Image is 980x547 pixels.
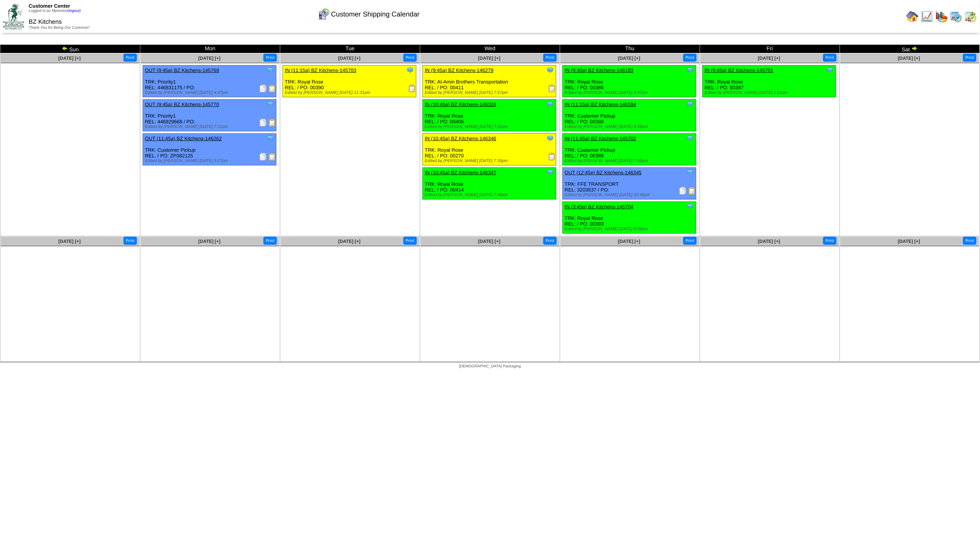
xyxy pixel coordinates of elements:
[263,237,277,245] button: Print
[29,9,81,13] span: Logged in as Mpreston
[686,66,694,74] img: Tooltip
[921,10,933,23] img: line_graph.gif
[3,3,24,29] img: ZoRoCo_Logo(Green%26Foil)%20jpg.webp
[683,237,697,245] button: Print
[563,100,696,131] div: TRK: Customer Pickup REL: / PO: 00398
[259,85,267,92] img: Packing Slip
[423,134,556,165] div: TRK: Royal Rose REL: / PO: 00270
[425,159,556,163] div: Edited by [PERSON_NAME] [DATE] 7:35pm
[198,239,220,244] span: [DATE] [+]
[145,102,219,107] a: OUT (9:45a) BZ Kitchens-145770
[543,54,557,62] button: Print
[198,56,220,61] a: [DATE] [+]
[679,187,687,195] img: Packing Slip
[58,56,81,61] a: [DATE] [+]
[963,54,977,62] button: Print
[268,153,276,160] img: Bill of Lading
[965,10,977,23] img: calendarinout.gif
[29,19,62,25] span: BZ Kitchens
[145,136,222,141] a: OUT (11:45a) BZ Kitchens-146262
[898,56,920,61] a: [DATE] [+]
[423,66,556,97] div: TRK: Al-Amin Brothers Transportation REL: / PO: 00411
[543,237,557,245] button: Print
[823,237,837,245] button: Print
[705,67,773,73] a: IN (9:45a) BZ Kitchens-145701
[565,136,636,141] a: IN (11:45a) BZ Kitchens-145702
[62,45,68,51] img: arrowleft.gif
[565,159,696,163] div: Edited by [PERSON_NAME] [DATE] 7:59pm
[145,124,276,129] div: Edited by [PERSON_NAME] [DATE] 7:11pm
[425,170,496,175] a: IN (10:45a) BZ Kitchens-146347
[565,102,636,107] a: IN (11:15a) BZ Kitchens-146184
[285,67,356,73] a: IN (11:15a) BZ Kitchens-145703
[963,237,977,245] button: Print
[565,90,696,95] div: Edited by [PERSON_NAME] [DATE] 5:47pm
[425,67,493,73] a: IN (9:45a) BZ Kitchens-146279
[478,56,500,61] a: [DATE] [+]
[565,204,633,210] a: IN (3:45p) BZ Kitchens-145704
[565,170,642,175] a: OUT (12:45p) BZ Kitchens-146345
[285,90,416,95] div: Edited by [PERSON_NAME] [DATE] 11:31pm
[0,45,140,53] td: Sun
[403,237,417,245] button: Print
[703,66,836,97] div: TRK: Royal Rose REL: / PO: 00387
[423,100,556,131] div: TRK: Royal Rose REL: / PO: 00406
[563,66,696,97] div: TRK: Royal Rose REL: / PO: 00385
[425,124,556,129] div: Edited by [PERSON_NAME] [DATE] 7:31pm
[266,134,274,142] img: Tooltip
[950,10,962,23] img: calendarprod.gif
[425,102,496,107] a: IN (10:45a) BZ Kitchens-146324
[123,237,137,245] button: Print
[618,239,640,244] a: [DATE] [+]
[705,90,836,95] div: Edited by [PERSON_NAME] [DATE] 2:51pm
[898,239,920,244] a: [DATE] [+]
[123,54,137,62] button: Print
[280,45,420,53] td: Tue
[758,239,780,244] a: [DATE] [+]
[546,169,554,176] img: Tooltip
[758,56,780,61] a: [DATE] [+]
[911,45,918,51] img: arrowright.gif
[563,168,696,200] div: TRK: FFE TRANSPORT REL: 3203537 / PO:
[58,239,81,244] span: [DATE] [+]
[936,10,948,23] img: graph.gif
[823,54,837,62] button: Print
[826,66,834,74] img: Tooltip
[548,85,556,92] img: Receiving Document
[338,239,360,244] span: [DATE] [+]
[686,134,694,142] img: Tooltip
[331,10,420,18] span: Customer Shipping Calendar
[263,54,277,62] button: Print
[145,90,276,95] div: Edited by [PERSON_NAME] [DATE] 4:47pm
[268,119,276,126] img: Bill of Lading
[317,8,330,20] img: calendarcustomer.gif
[403,54,417,62] button: Print
[546,66,554,74] img: Tooltip
[29,3,70,9] span: Customer Center
[560,45,700,53] td: Thu
[686,169,694,176] img: Tooltip
[700,45,840,53] td: Fri
[143,134,276,165] div: TRK: Customer Pickup REL: / PO: ZP082125
[618,56,640,61] a: [DATE] [+]
[548,153,556,160] img: Receiving Document
[425,193,556,197] div: Edited by [PERSON_NAME] [DATE] 7:44pm
[563,134,696,165] div: TRK: Customer Pickup REL: / PO: 00389
[565,67,633,73] a: IN (9:45a) BZ Kitchens-146183
[140,45,280,53] td: Mon
[68,9,81,13] a: (logout)
[338,56,360,61] a: [DATE] [+]
[29,26,90,30] span: Thank You for Being Our Customer!
[259,153,267,160] img: Packing Slip
[906,10,919,23] img: home.gif
[686,100,694,108] img: Tooltip
[546,100,554,108] img: Tooltip
[408,85,416,92] img: Receiving Document
[565,227,696,231] div: Edited by [PERSON_NAME] [DATE] 6:09pm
